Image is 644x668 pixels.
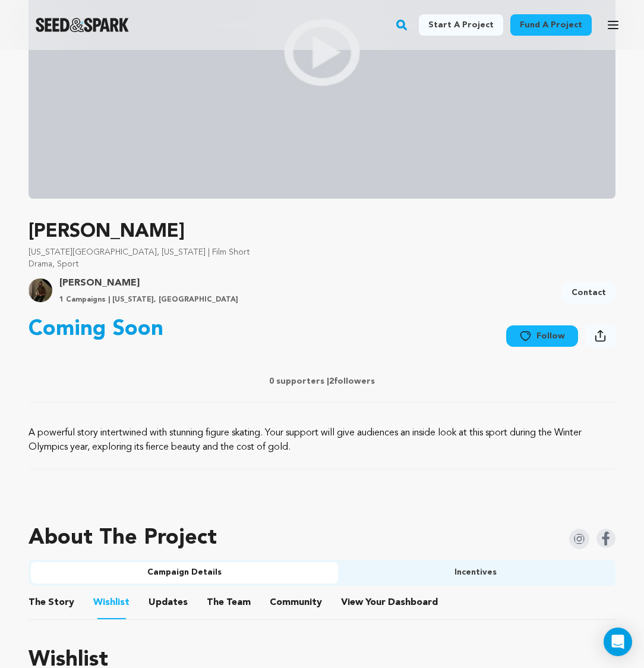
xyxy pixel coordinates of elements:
[31,562,338,584] button: Campaign Details
[29,246,615,258] p: [US_STATE][GEOGRAPHIC_DATA], [US_STATE] | Film Short
[329,377,334,385] span: 2
[93,595,130,610] span: Wishlist
[207,595,224,610] span: The
[341,595,440,610] a: ViewYourDashboard
[29,278,52,302] img: 3a86447e2a31640c.jpg
[29,258,615,270] p: Drama, Sport
[510,14,592,36] a: Fund a project
[29,375,615,387] p: 0 supporters | followers
[338,562,613,584] button: Incentives
[29,595,46,610] span: The
[419,14,503,36] a: Start a project
[270,595,322,610] span: Community
[562,282,615,303] a: Contact
[29,426,615,454] p: A powerful story intertwined with stunning figure skating. Your support will give audiences an in...
[29,526,217,550] h1: About The Project
[569,529,589,549] img: Seed&Spark Instagram Icon
[596,529,615,548] img: Seed&Spark Facebook Icon
[604,628,632,656] div: Open Intercom Messenger
[36,18,129,32] img: Seed&Spark Logo Dark Mode
[149,595,188,610] span: Updates
[59,295,238,305] p: 1 Campaigns | [US_STATE], [GEOGRAPHIC_DATA]
[29,318,163,341] p: Coming Soon
[341,595,440,610] span: Your
[506,325,578,347] button: Follow
[29,595,74,610] span: Story
[59,276,238,290] a: Goto Bradford Watson profile
[36,18,129,32] a: Seed&Spark Homepage
[29,218,615,246] p: [PERSON_NAME]
[388,595,438,610] span: Dashboard
[207,595,251,610] span: Team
